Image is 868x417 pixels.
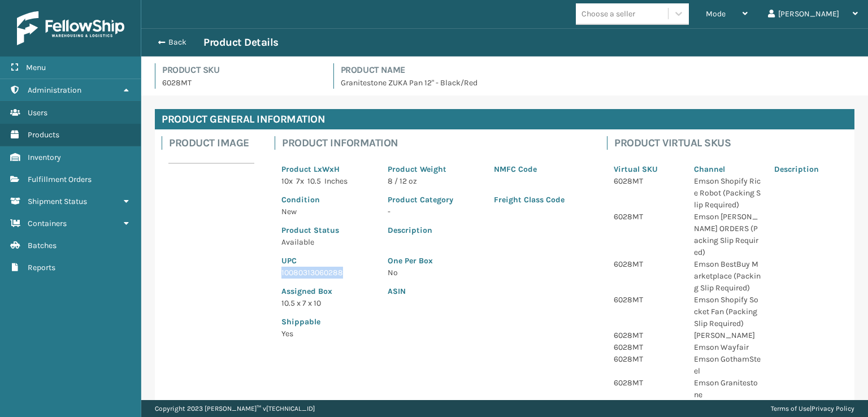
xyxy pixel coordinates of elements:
p: 6028MT [162,77,320,89]
span: Menu [26,63,46,72]
p: Product Category [388,194,480,206]
p: Freight Class Code [494,194,587,206]
p: [PERSON_NAME] [694,329,761,341]
h4: Product Virtual SKUs [614,136,848,150]
p: NMFC Code [494,163,587,175]
h4: Product General Information [155,109,854,129]
p: Yes [281,328,374,340]
p: Granitestone ZUKA Pan 12" - Black/Red [341,77,855,89]
p: Emson GothamSteel [694,353,761,377]
p: 6028MT [614,353,680,365]
div: Choose a seller [581,8,635,20]
h4: Product Information [282,136,593,150]
span: Users [28,108,47,118]
p: Emson BestBuy Marketplace (Packing Slip Required) [694,258,761,294]
p: 6028MT [614,341,680,353]
span: Reports [28,263,55,272]
span: Products [28,130,59,140]
a: Terms of Use [771,405,810,412]
h3: Product Details [203,36,279,49]
p: 10.5 x 7 x 10 [281,297,374,309]
p: 6028MT [614,377,680,389]
p: Emson Shopify Socket Fan (Packing Slip Required) [694,294,761,329]
span: Containers [28,219,67,228]
p: No [388,267,587,279]
p: Available [281,236,374,248]
p: Copyright 2023 [PERSON_NAME]™ v [TECHNICAL_ID] [155,400,315,417]
p: 6028MT [614,211,680,223]
h4: Product SKU [162,63,320,77]
p: 6028MT [614,294,680,306]
span: Fulfillment Orders [28,175,92,184]
p: 6028MT [614,329,680,341]
h4: Product Image [169,136,261,150]
p: Product LxWxH [281,163,374,175]
p: 10080313060288 [281,267,374,279]
a: Privacy Policy [811,405,854,412]
p: UPC [281,255,374,267]
p: Virtual SKU [614,163,680,175]
button: Back [151,37,203,47]
span: Inches [324,176,348,186]
div: | [771,400,854,417]
p: 6028MT [614,258,680,270]
img: logo [17,11,124,45]
span: 8 / 12 oz [388,176,417,186]
span: Batches [28,241,57,250]
p: ASIN [388,285,587,297]
span: Mode [706,9,726,19]
p: New [281,206,374,218]
img: 51104088640_40f294f443_o-scaled-700x700.jpg [168,158,254,168]
p: Product Weight [388,163,480,175]
span: 10.5 [307,176,321,186]
p: Shippable [281,316,374,328]
p: Channel [694,163,761,175]
p: Product Status [281,224,374,236]
p: 6028MT [614,175,680,187]
span: 10 x [281,176,293,186]
span: Administration [28,85,81,95]
p: Emson Wayfair [694,341,761,353]
span: 7 x [296,176,304,186]
p: Assigned Box [281,285,374,297]
p: Emson Shopify Rice Robot (Packing Slip Required) [694,175,761,211]
span: Shipment Status [28,197,87,206]
p: Emson Granitestone [694,377,761,401]
p: Description [388,224,587,236]
p: - [388,206,480,218]
p: Condition [281,194,374,206]
h4: Product Name [341,63,855,77]
p: Emson [PERSON_NAME] ORDERS (Packing Slip Required) [694,211,761,258]
p: Description [774,163,841,175]
span: Inventory [28,153,61,162]
p: One Per Box [388,255,587,267]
